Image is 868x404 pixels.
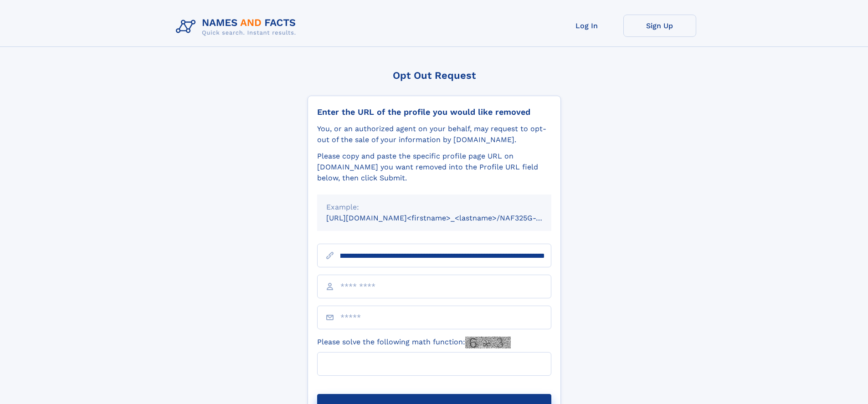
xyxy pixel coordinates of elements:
[172,15,303,39] img: Logo Names and Facts
[308,70,561,81] div: Opt Out Request
[317,123,551,145] div: You, or an authorized agent on your behalf, may request to opt-out of the sale of your informatio...
[317,337,511,348] label: Please solve the following math function:
[550,15,623,37] a: Log In
[326,214,569,222] small: [URL][DOMAIN_NAME]<firstname>_<lastname>/NAF325G-xxxxxxxx
[326,202,542,213] div: Example:
[317,151,551,184] div: Please copy and paste the specific profile page URL on [DOMAIN_NAME] you want removed into the Pr...
[623,15,696,37] a: Sign Up
[317,107,551,117] div: Enter the URL of the profile you would like removed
